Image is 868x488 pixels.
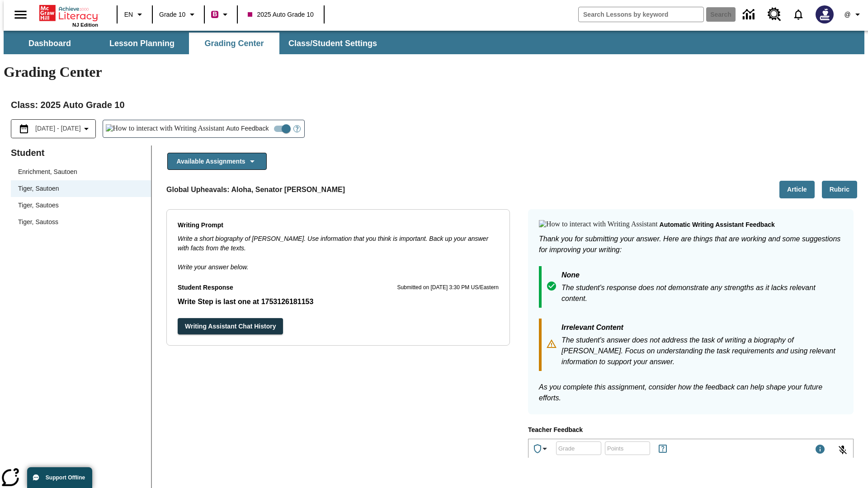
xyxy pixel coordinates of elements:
[579,7,703,22] input: search field
[212,9,217,20] span: B
[605,441,650,455] div: Points: Must be equal to or less than 25.
[27,467,92,488] button: Support Offline
[124,10,133,19] span: EN
[810,3,839,26] button: Select a new avatar
[737,2,762,27] a: Data Center
[106,124,225,133] img: How to interact with Writing Assistant
[4,33,385,54] div: SubNavbar
[528,425,854,435] p: Teacher Feedback
[844,10,850,19] span: @
[832,439,854,461] button: Click to activate and allow voice recognition
[208,6,234,23] button: Boost Class color is violet red. Change class color
[660,220,775,230] p: Automatic writing assistant feedback
[605,436,650,460] input: Points: Must be equal to or less than 25.
[281,33,384,54] button: Class/Student Settings
[11,145,151,160] p: Student
[178,318,283,335] button: Writing Assistant Chat History
[189,33,279,54] button: Grading Center
[159,10,185,19] span: Grade 10
[178,234,499,253] p: Write a short biography of [PERSON_NAME]. Use information that you think is important. Back up yo...
[290,120,304,137] button: Open Help for Writing Assistant
[178,221,499,230] p: Writing Prompt
[39,3,98,28] div: Home
[11,164,151,180] div: Enrichment, Sautoen
[4,64,864,80] h1: Grading Center
[11,214,151,230] div: Tiger, Sautoss
[528,440,554,458] button: Achievements
[178,253,499,272] p: Write your answer below.
[11,98,857,112] h2: Class : 2025 Auto Grade 10
[822,181,857,198] button: Rubric, Will open in new tab
[39,4,98,22] a: Home
[248,10,313,19] span: 2025 Auto Grade 10
[561,270,843,282] p: None
[81,123,92,134] svg: Collapse Date Range Filter
[654,440,672,458] button: Rules for Earning Points and Achievements, Will open in new tab
[35,124,81,133] span: [DATE] - [DATE]
[178,296,499,307] p: Student Response
[166,184,345,195] p: Global Upheavals: Aloha, Senator [PERSON_NAME]
[397,283,499,292] p: Submitted on [DATE] 3:30 PM US/Eastern
[539,220,658,229] img: How to interact with Writing Assistant
[815,444,826,456] div: Maximum 1000 characters Press Escape to exit toolbar and use left and right arrow keys to access ...
[787,3,810,26] a: Notifications
[226,124,269,133] span: Auto Feedback
[11,197,151,214] div: Tiger, Sautoes
[15,123,92,134] button: Select the date range menu item
[816,5,834,23] img: Avatar
[120,6,149,23] button: Language: EN, Select a language
[156,6,201,23] button: Grade: Grade 10, Select a grade
[18,201,144,210] span: Tiger, Sautoes
[18,184,144,193] span: Tiger, Sautoen
[539,382,843,404] p: As you complete this assignment, consider how the feedback can help shape your future efforts.
[72,22,98,28] span: NJ Edition
[18,167,144,177] span: Enrichment, Sautoen
[18,217,144,227] span: Tiger, Sautoss
[539,234,843,255] p: Thank you for submitting your answer. Here are things that are working and some suggestions for i...
[5,33,95,54] button: Dashboard
[556,436,601,460] input: Grade: Letters, numbers, %, + and - are allowed.
[7,1,34,28] button: Open side menu
[178,296,499,307] p: Write Step is last one at 1753126181153
[561,282,843,304] p: The student's response does not demonstrate any strengths as it lacks relevant content.
[762,2,787,27] a: Resource Center, Will open in new tab
[556,441,601,455] div: Grade: Letters, numbers, %, + and - are allowed.
[4,7,132,15] body: Type your response here.
[97,33,187,54] button: Lesson Planning
[11,180,151,197] div: Tiger, Sautoen
[561,322,843,335] p: Irrelevant Content
[4,31,864,54] div: SubNavbar
[178,283,233,293] p: Student Response
[839,6,868,23] button: Profile/Settings
[167,153,267,170] button: Available Assignments
[561,335,843,367] p: The student's answer does not address the task of writing a biography of [PERSON_NAME]. Focus on ...
[779,181,815,198] button: Article, Will open in new tab
[46,474,85,481] span: Support Offline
